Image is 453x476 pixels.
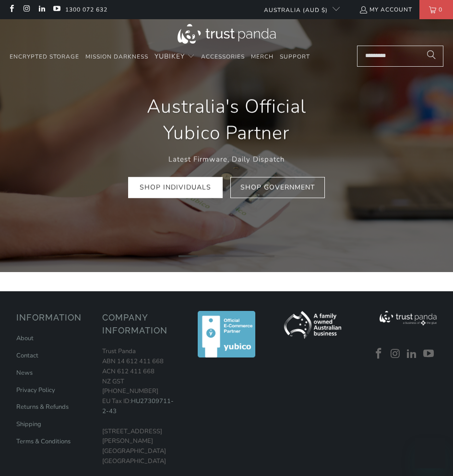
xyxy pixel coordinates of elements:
[415,438,445,468] iframe: Button to launch messaging window
[251,53,274,60] span: Merch
[230,177,325,198] a: Shop Government
[10,46,310,68] nav: Translation missing: en.navigation.header.main_nav
[280,46,310,68] a: Support
[102,346,179,466] p: Trust Panda ABN 14 612 411 668 ACN 612 411 668 NZ GST [PHONE_NUMBER] EU Tax ID: [STREET_ADDRESS][...
[16,369,33,377] a: News
[52,6,60,13] a: Trust Panda Australia on YouTube
[85,46,148,68] a: Mission Darkness
[405,348,419,360] a: Trust Panda Australia on LinkedIn
[10,53,79,60] span: Encrypted Storage
[201,53,245,60] span: Accessories
[16,386,55,394] a: Privacy Policy
[357,46,443,67] input: Search...
[37,6,46,13] a: Trust Panda Australia on LinkedIn
[201,46,245,68] a: Accessories
[16,351,38,360] a: Contact
[85,53,148,60] span: Mission Darkness
[102,397,174,416] a: HU27309711-2-43
[422,348,436,360] a: Trust Panda Australia on YouTube
[65,4,107,15] a: 1300 072 632
[155,46,195,68] summary: YubiKey
[7,6,15,13] a: Trust Panda Australia on Facebook
[178,24,276,44] img: Trust Panda Australia
[280,53,310,60] span: Support
[10,46,79,68] a: Encrypted Storage
[359,4,412,15] a: My Account
[16,334,34,343] a: About
[419,46,443,67] button: Search
[388,348,403,360] a: Trust Panda Australia on Instagram
[236,255,255,257] li: Page dot 4
[119,94,334,146] h1: Australia's Official Yubico Partner
[217,255,236,257] li: Page dot 3
[22,6,30,13] a: Trust Panda Australia on Instagram
[179,255,198,257] li: Page dot 1
[16,420,41,428] a: Shipping
[16,403,69,411] a: Returns & Refunds
[119,153,334,165] p: Latest Firmware, Daily Dispatch
[198,255,217,257] li: Page dot 2
[16,437,71,446] a: Terms & Conditions
[372,348,386,360] a: Trust Panda Australia on Facebook
[155,52,185,61] span: YubiKey
[251,46,274,68] a: Merch
[128,177,223,198] a: Shop Individuals
[255,255,274,257] li: Page dot 5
